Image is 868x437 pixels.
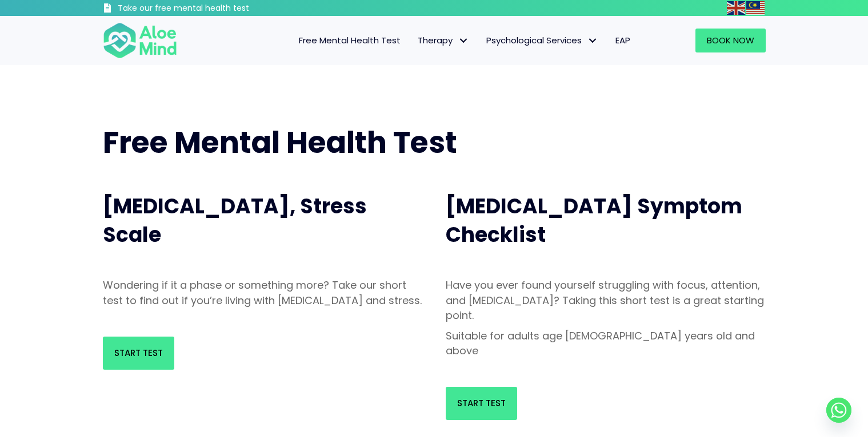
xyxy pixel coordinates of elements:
span: Free Mental Health Test [299,34,401,46]
span: Book Now [707,34,754,46]
p: Have you ever found yourself struggling with focus, attention, and [MEDICAL_DATA]? Taking this sh... [446,278,766,322]
h3: Take our free mental health test [118,3,310,14]
a: Book Now [695,29,766,52]
a: TherapyTherapy: submenu [409,29,478,52]
span: [MEDICAL_DATA] Symptom Checklist [446,192,742,249]
a: Whatsapp [826,398,851,423]
a: Free Mental Health Test [290,29,409,52]
img: Aloe mind Logo [103,22,177,59]
img: ms [746,1,765,15]
span: Start Test [457,397,506,409]
a: Psychological ServicesPsychological Services: submenu [478,29,607,52]
span: Therapy [418,34,469,46]
span: Psychological Services [486,34,598,46]
a: EAP [607,29,639,52]
img: en [727,1,745,15]
a: Take our free mental health test [103,3,310,16]
span: Start Test [114,347,163,359]
a: Malay [746,1,766,14]
span: Therapy: submenu [455,33,472,49]
span: [MEDICAL_DATA], Stress Scale [103,192,367,249]
span: EAP [615,34,630,46]
p: Suitable for adults age [DEMOGRAPHIC_DATA] years old and above [446,329,766,358]
nav: Menu [192,29,639,52]
span: Free Mental Health Test [103,122,457,163]
a: English [727,1,746,14]
p: Wondering if it a phase or something more? Take our short test to find out if you’re living with ... [103,278,423,307]
span: Psychological Services: submenu [585,33,601,49]
a: Start Test [446,387,517,420]
a: Start Test [103,337,174,370]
